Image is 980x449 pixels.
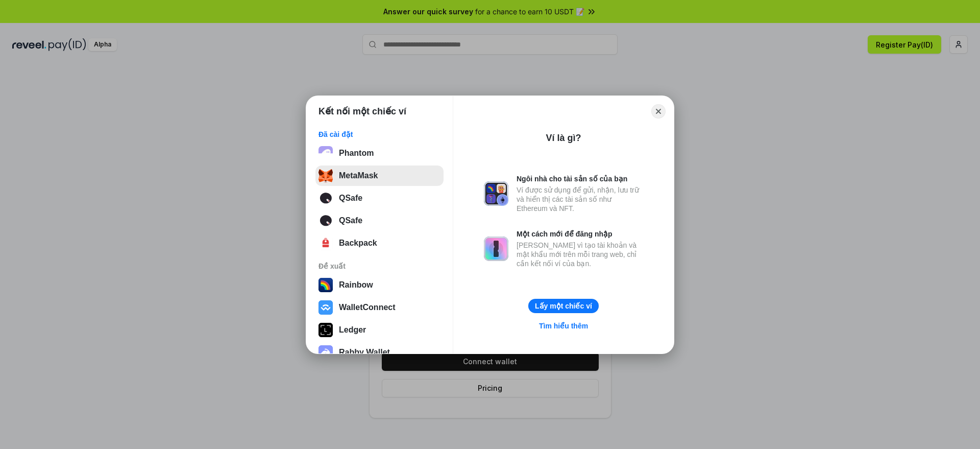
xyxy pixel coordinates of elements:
button: QSafe [315,188,444,208]
div: MetaMask [339,171,378,180]
img: epq2vO3P5aLWl15yRS7Q49p1fHTx2Sgh99jU3kfXv7cnPATIVQHAx5oQs66JWv3SWEjHOsb3kKgmE5WNBxBId7C8gm8wEgOvz... [318,146,333,160]
div: Ví được sử dụng để gửi, nhận, lưu trữ và hiển thị các tài sản số như Ethereum và NFT. [517,185,643,213]
div: Ledger [339,325,366,335]
img: svg+xml,%3Csvg%20width%3D%2228%22%20height%3D%2228%22%20viewBox%3D%220%200%2028%2028%22%20fill%3D... [318,300,333,315]
img: svg+xml;base64,PD94bWwgdmVyc2lvbj0iMS4wIiBlbmNvZGluZz0iVVRGLTgiPz4KPHN2ZyB2ZXJzaW9uPSIxLjEiIHhtbG... [318,191,333,205]
div: Đề xuất [318,262,440,271]
div: Lấy một chiếc ví [535,301,592,311]
button: Rainbow [315,275,444,295]
button: Phantom [315,143,444,163]
button: QSafe [315,210,444,231]
button: WalletConnect [315,297,444,318]
img: svg+xml,%3Csvg%20xmlns%3D%22http%3A%2F%2Fwww.w3.org%2F2000%2Fsvg%22%20fill%3D%22none%22%20viewBox... [318,345,333,360]
div: [PERSON_NAME] vì tạo tài khoản và mật khẩu mới trên mỗi trang web, chỉ cần kết nối ví của bạn. [517,241,643,268]
img: svg+xml;base64,PD94bWwgdmVyc2lvbj0iMS4wIiBlbmNvZGluZz0iVVRGLTgiPz4KPHN2ZyB2ZXJzaW9uPSIxLjEiIHhtbG... [318,214,333,228]
button: Backpack [315,233,444,253]
button: MetaMask [315,166,444,186]
img: svg+xml,%3Csvg%20width%3D%22120%22%20height%3D%22120%22%20viewBox%3D%220%200%20120%20120%22%20fil... [318,278,333,292]
div: QSafe [339,194,362,203]
div: Một cách mới để đăng nhập [517,229,643,239]
button: Rabby Wallet [315,342,444,363]
div: Rabby Wallet [339,348,390,357]
div: Đã cài đặt [318,130,440,139]
div: WalletConnect [339,303,396,312]
h1: Kết nối một chiếc ví [318,105,406,117]
img: svg+xml,%3Csvg%20xmlns%3D%22http%3A%2F%2Fwww.w3.org%2F2000%2Fsvg%22%20width%3D%2228%22%20height%3... [318,323,333,337]
img: 4BxBxKvl5W07cAAAAASUVORK5CYII= [318,236,333,250]
button: Ledger [315,320,444,340]
button: Lấy một chiếc ví [528,299,599,313]
a: Tìm hiểu thêm [533,319,594,333]
img: svg+xml,%3Csvg%20xmlns%3D%22http%3A%2F%2Fwww.w3.org%2F2000%2Fsvg%22%20fill%3D%22none%22%20viewBox... [484,237,508,261]
div: Phantom [339,149,374,158]
div: Ngôi nhà cho tài sản số của bạn [517,174,643,183]
div: Rainbow [339,280,373,290]
div: QSafe [339,216,362,225]
div: Ví là gì? [546,132,581,144]
img: svg+xml;base64,PHN2ZyB3aWR0aD0iMzUiIGhlaWdodD0iMzQiIHZpZXdCb3g9IjAgMCAzNSAzNCIgZmlsbD0ibm9uZSIgeG... [318,169,333,183]
button: Close [651,104,666,119]
div: Backpack [339,239,377,248]
div: Tìm hiểu thêm [539,321,588,330]
img: svg+xml,%3Csvg%20xmlns%3D%22http%3A%2F%2Fwww.w3.org%2F2000%2Fsvg%22%20fill%3D%22none%22%20viewBox... [484,181,508,206]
